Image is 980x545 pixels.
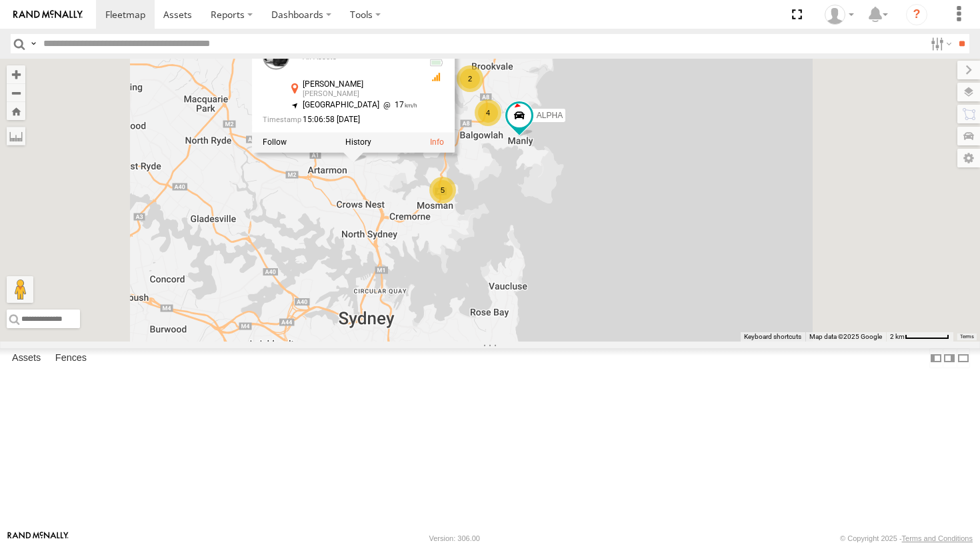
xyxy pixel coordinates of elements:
[28,34,39,53] label: Search Query
[537,111,563,120] span: ALPHA
[13,10,83,19] img: rand-logo.svg
[475,99,501,126] div: 4
[886,332,953,342] button: Map scale: 2 km per 63 pixels
[263,115,417,124] div: Date/time of location update
[303,101,379,110] span: [GEOGRAPHIC_DATA]
[7,532,69,545] a: Visit our Website
[303,91,417,99] div: [PERSON_NAME]
[7,65,25,83] button: Zoom in
[263,137,287,147] label: Realtime tracking of Asset
[809,333,882,340] span: Map data ©2025 Google
[957,348,970,368] label: Hide Summary Table
[943,348,956,368] label: Dock Summary Table to the Right
[744,332,801,342] button: Keyboard shortcuts
[929,348,943,368] label: Dock Summary Table to the Left
[960,334,974,340] a: Terms (opens in new tab)
[345,137,371,147] label: View Asset History
[7,102,25,120] button: Zoom Home
[457,65,483,92] div: 2
[7,127,25,145] label: Measure
[7,276,33,303] button: Drag Pegman onto the map to open Street View
[957,149,980,167] label: Map Settings
[925,34,954,53] label: Search Filter Options
[7,83,25,102] button: Zoom out
[49,349,93,368] label: Fences
[429,534,480,542] div: Version: 306.00
[428,57,444,68] div: Battery Remaining: 4.1v
[820,5,859,25] div: myBins Admin
[379,101,417,110] span: 17
[840,534,973,542] div: © Copyright 2025 -
[303,81,417,89] div: [PERSON_NAME]
[906,4,927,25] i: ?
[890,333,905,340] span: 2 km
[902,534,973,542] a: Terms and Conditions
[429,177,456,203] div: 5
[428,72,444,83] div: GSM Signal = 2
[430,137,444,147] a: View Asset Details
[5,349,47,368] label: Assets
